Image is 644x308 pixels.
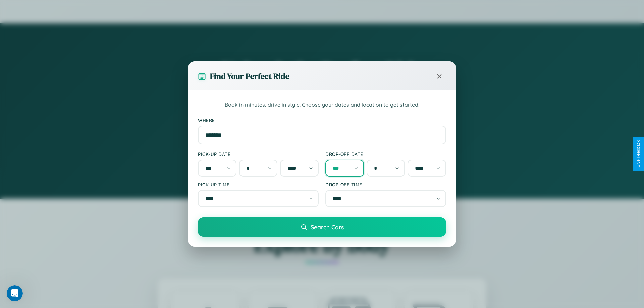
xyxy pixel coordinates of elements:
label: Drop-off Time [325,182,446,187]
label: Drop-off Date [325,151,446,157]
span: Search Cars [311,223,344,231]
p: Book in minutes, drive in style. Choose your dates and location to get started. [198,101,446,109]
label: Where [198,117,446,123]
h3: Find Your Perfect Ride [210,71,289,82]
button: Search Cars [198,217,446,237]
label: Pick-up Date [198,151,319,157]
label: Pick-up Time [198,182,319,187]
